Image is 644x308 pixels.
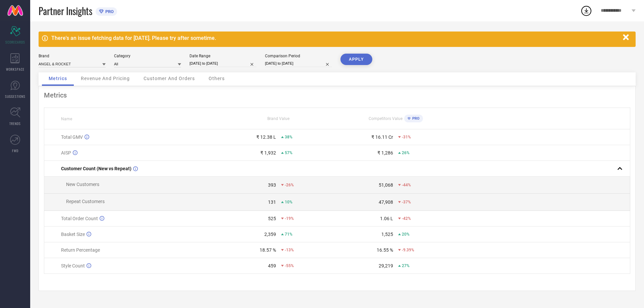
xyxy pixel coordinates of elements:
span: 10% [285,200,292,204]
span: -55% [285,263,294,268]
span: TRENDS [9,121,21,126]
div: Brand [39,54,106,58]
div: Open download list [580,5,592,17]
span: Repeat Customers [66,199,105,204]
span: Name [61,117,72,121]
span: New Customers [66,182,99,187]
div: ₹ 1,286 [377,150,393,156]
div: 2,359 [264,232,276,237]
span: -13% [285,248,294,252]
span: Metrics [49,76,67,81]
span: -9.39% [402,248,414,252]
div: ₹ 16.11 Cr [371,134,393,140]
span: -42% [402,216,411,221]
div: 525 [268,216,276,221]
div: 16.55 % [377,247,393,253]
div: 29,219 [379,263,393,268]
span: AISP [61,150,71,156]
div: Comparison Period [265,54,332,58]
span: SUGGESTIONS [5,94,25,99]
span: 27% [402,263,410,268]
button: APPLY [340,54,372,65]
span: 38% [285,135,292,139]
span: -37% [402,200,411,204]
span: -26% [285,183,294,187]
span: Basket Size [61,232,85,237]
input: Select date range [190,60,257,67]
div: 1,525 [381,232,393,237]
div: 47,908 [379,199,393,205]
span: -19% [285,216,294,221]
span: Partner Insights [39,4,92,18]
div: Metrics [44,91,630,99]
span: PRO [411,116,420,121]
div: 51,068 [379,182,393,188]
span: Total Order Count [61,216,98,221]
span: Revenue And Pricing [81,76,130,81]
span: 26% [402,150,410,155]
div: Category [114,54,181,58]
div: 393 [268,182,276,188]
div: ₹ 1,932 [260,150,276,156]
span: Brand Value [267,116,289,121]
input: Select comparison period [265,60,332,67]
span: WORKSPACE [6,67,24,72]
span: FWD [12,148,18,153]
div: There's an issue fetching data for [DATE]. Please try after sometime. [51,35,620,41]
span: Return Percentage [61,247,100,253]
span: -44% [402,183,411,187]
span: Total GMV [61,134,83,140]
span: 71% [285,232,292,237]
span: Competitors Value [369,116,402,121]
span: -31% [402,135,411,139]
span: 57% [285,150,292,155]
span: PRO [104,9,114,14]
span: Others [209,76,225,81]
div: ₹ 12.38 L [256,134,276,140]
div: 459 [268,263,276,268]
span: SCORECARDS [5,40,25,45]
div: 1.06 L [380,216,393,221]
span: Customer And Orders [144,76,195,81]
span: Style Count [61,263,85,268]
span: Customer Count (New vs Repeat) [61,166,131,171]
div: Date Range [190,54,257,58]
div: 131 [268,199,276,205]
div: 18.57 % [260,247,276,253]
span: 20% [402,232,410,237]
